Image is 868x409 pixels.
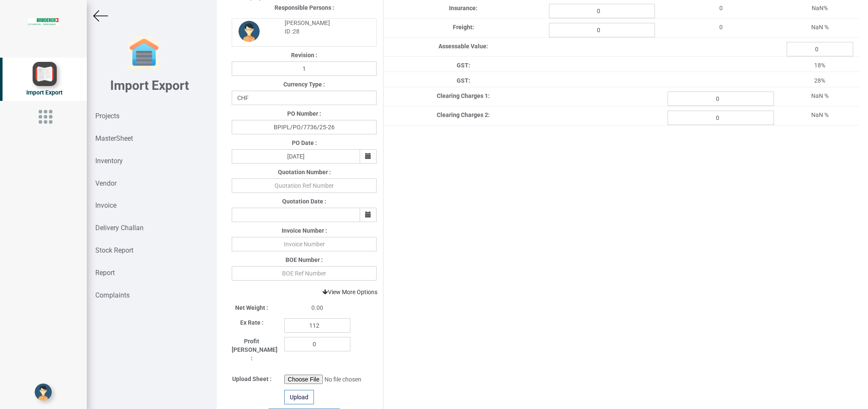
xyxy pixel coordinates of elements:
[278,168,331,176] label: Quotation Number :
[232,178,377,193] input: Quotation Ref Number
[95,134,133,142] strong: MasterSheet
[719,24,723,31] span: 0
[95,246,133,254] strong: Stock Report
[437,111,490,119] label: Clearing Charges 2:
[811,92,829,99] span: NaN %
[127,36,161,70] img: garage-closed.png
[26,89,63,96] span: Import Export
[95,112,119,120] strong: Projects
[811,111,829,118] span: NaN %
[814,77,825,84] span: 28%
[453,23,474,31] label: Freight:
[275,3,334,12] label: Responsible Persons :
[95,157,123,165] strong: Inventory
[232,61,377,76] input: Revision
[95,179,116,187] strong: Vendor
[283,80,325,89] label: Currency Type :
[232,266,377,281] input: BOE Ref Number
[457,76,470,85] label: GST:
[95,224,144,232] strong: Delivery Challan
[449,4,477,12] label: Insurance:
[437,92,490,100] label: Clearing Charges 1:
[812,5,828,11] span: NaN%
[282,197,326,206] label: Quotation Date :
[291,51,317,59] label: Revision :
[287,109,321,118] label: PO Number :
[110,78,189,93] b: Import Export
[293,28,300,35] strong: 28
[457,61,470,70] label: GST:
[240,318,263,327] label: Ex Rate :
[278,19,370,36] div: [PERSON_NAME] ID :
[235,303,268,312] label: Net Weight :
[232,120,377,134] input: PO Number
[284,390,314,404] div: Upload
[282,226,327,235] label: Invoice Number :
[95,269,115,277] strong: Report
[95,291,130,299] strong: Complaints
[292,139,317,147] label: PO Date :
[95,201,116,209] strong: Invoice
[311,304,323,311] span: 0.00
[438,42,488,50] label: Assessable Value:
[811,24,829,31] span: NaN %
[232,337,272,362] label: Profit [PERSON_NAME] :
[814,62,825,69] span: 18%
[286,256,323,264] label: BOE Number :
[232,237,377,251] input: Invoice Number
[719,5,723,11] span: 0
[232,375,272,383] label: Upload Sheet :
[238,21,260,42] img: DP
[317,285,383,299] a: View More Options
